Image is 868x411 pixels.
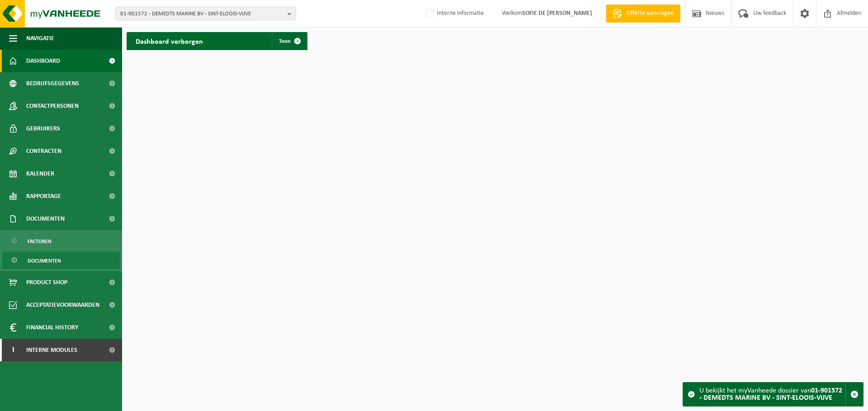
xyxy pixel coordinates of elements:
[115,7,296,20] button: 01-901572 - DEMEDTS MARINE BV - SINT-ELOOIS-VIJVE
[522,10,592,17] strong: SOFIE DE [PERSON_NAME]
[699,387,842,402] strong: 01-901572 - DEMEDTS MARINE BV - SINT-ELOOIS-VIJVE
[127,32,212,50] h2: Dashboard verborgen
[26,185,61,208] span: Rapportage
[606,5,680,23] a: Offerte aanvragen
[2,252,120,269] a: Documenten
[26,271,67,294] span: Product Shop
[26,117,60,140] span: Gebruikers
[26,294,99,316] span: Acceptatievoorwaarden
[2,232,120,249] a: Facturen
[28,233,52,250] span: Facturen
[624,9,676,18] span: Offerte aanvragen
[26,140,61,162] span: Contracten
[28,252,61,269] span: Documenten
[26,50,60,72] span: Dashboard
[120,7,284,21] span: 01-901572 - DEMEDTS MARINE BV - SINT-ELOOIS-VIJVE
[26,208,65,230] span: Documenten
[424,7,484,20] label: Interne informatie
[26,72,79,95] span: Bedrijfsgegevens
[26,162,54,185] span: Kalender
[272,32,307,50] a: Toon
[26,316,78,339] span: Financial History
[699,383,845,406] div: U bekijkt het myVanheede dossier van
[26,27,54,50] span: Navigatie
[26,339,77,361] span: Interne modules
[26,95,79,117] span: Contactpersonen
[9,339,17,361] span: I
[279,38,291,44] span: Toon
